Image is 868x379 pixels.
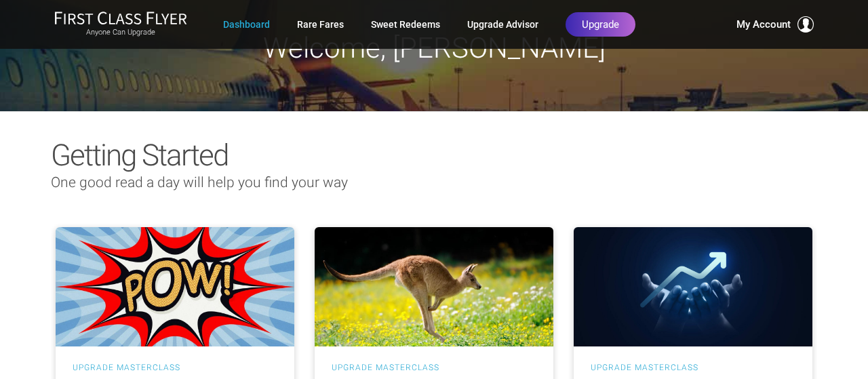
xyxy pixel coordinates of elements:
[54,11,187,38] a: First Class FlyerAnyone Can Upgrade
[73,363,277,372] h3: UPGRADE MASTERCLASS
[736,16,791,33] span: My Account
[332,363,536,372] h3: UPGRADE MASTERCLASS
[736,16,814,33] button: My Account
[566,12,635,37] a: Upgrade
[54,11,187,25] img: First Class Flyer
[371,12,440,37] a: Sweet Redeems
[51,174,348,191] span: One good read a day will help you find your way
[591,363,795,372] h3: UPGRADE MASTERCLASS
[51,138,228,173] span: Getting Started
[223,12,270,37] a: Dashboard
[54,28,187,37] small: Anyone Can Upgrade
[297,12,344,37] a: Rare Fares
[467,12,538,37] a: Upgrade Advisor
